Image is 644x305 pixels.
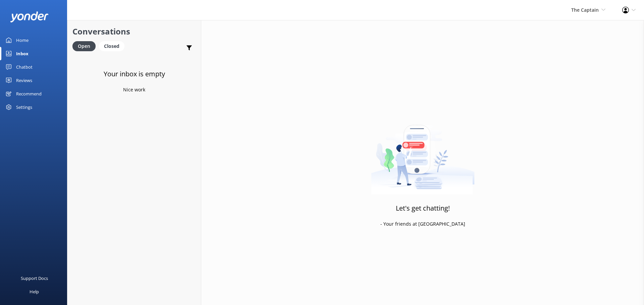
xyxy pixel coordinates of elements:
[571,7,599,13] span: The Captain
[16,60,33,74] div: Chatbot
[371,111,475,195] img: artwork of a man stealing a conversation from at giant smartphone
[16,74,32,87] div: Reviews
[16,87,42,100] div: Recommend
[10,11,49,22] img: yonder-white-logo.png
[30,285,39,298] div: Help
[16,33,29,47] div: Home
[104,69,165,79] h3: Your inbox is empty
[72,25,196,38] h2: Conversations
[396,203,450,214] h3: Let's get chatting!
[16,100,32,114] div: Settings
[16,47,29,60] div: Inbox
[21,272,48,285] div: Support Docs
[99,42,128,50] a: Closed
[99,41,124,51] div: Closed
[72,41,96,51] div: Open
[72,42,99,50] a: Open
[123,86,145,93] p: Nice work
[380,220,465,228] p: - Your friends at [GEOGRAPHIC_DATA]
